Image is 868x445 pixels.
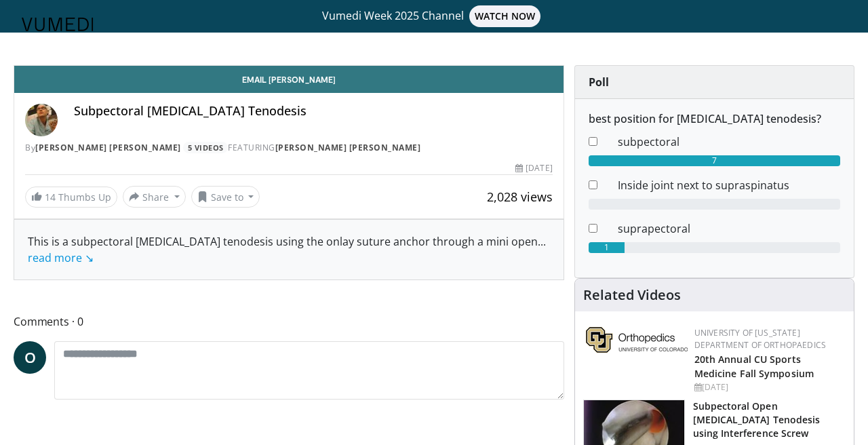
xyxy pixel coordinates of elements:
[608,220,850,237] dd: suprapectoral
[74,104,553,119] h4: Subpectoral [MEDICAL_DATA] Tenodesis
[589,113,840,125] h6: best position for [MEDICAL_DATA] tenodesis?
[694,327,826,351] a: University of [US_STATE] Department of Orthopaedics
[25,104,58,136] img: Avatar
[22,18,94,31] img: VuMedi Logo
[694,381,843,393] div: [DATE]
[515,162,552,174] div: [DATE]
[693,400,846,440] h3: Subpectoral Open [MEDICAL_DATA] Tenodesis using Interference Screw
[589,75,609,90] strong: Poll
[608,177,850,193] dd: Inside joint next to supraspinatus
[191,186,260,208] button: Save to
[275,142,421,153] a: [PERSON_NAME] [PERSON_NAME]
[14,341,46,374] a: O
[694,353,814,380] a: 20th Annual CU Sports Medicine Fall Symposium
[28,250,94,265] a: read more ↘
[586,327,688,353] img: 355603a8-37da-49b6-856f-e00d7e9307d3.png.150x105_q85_autocrop_double_scale_upscale_version-0.2.png
[589,155,840,166] div: 7
[123,186,186,208] button: Share
[589,242,625,253] div: 1
[487,189,553,205] span: 2,028 views
[14,313,564,330] span: Comments 0
[14,66,564,93] a: Email [PERSON_NAME]
[45,191,56,204] span: 14
[608,134,850,150] dd: subpectoral
[28,233,550,266] div: This is a subpectoral [MEDICAL_DATA] tenodesis using the onlay suture anchor through a mini open
[583,287,681,303] h4: Related Videos
[35,142,181,153] a: [PERSON_NAME] [PERSON_NAME]
[25,142,553,154] div: By FEATURING
[183,142,228,153] a: 5 Videos
[25,187,117,208] a: 14 Thumbs Up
